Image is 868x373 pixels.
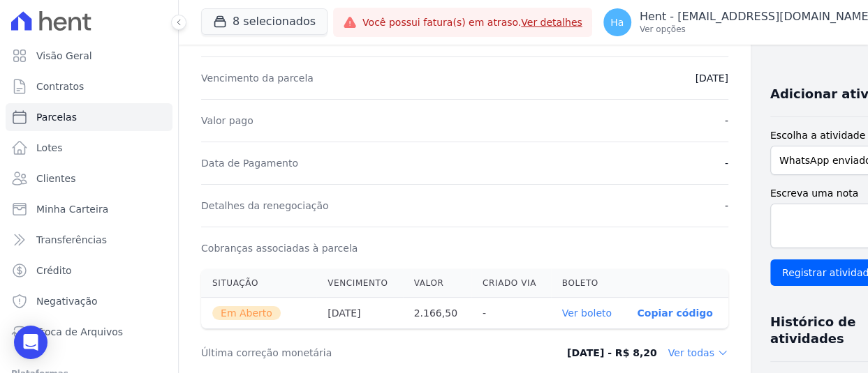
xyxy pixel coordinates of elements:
[316,298,402,329] th: [DATE]
[36,110,77,124] span: Parcelas
[6,318,172,346] a: Troca de Arquivos
[36,202,108,216] span: Minha Carteira
[567,346,657,360] dd: [DATE] - R$ 8,20
[6,73,172,100] a: Contratos
[201,346,513,360] dt: Última correção monetária
[6,195,172,223] a: Minha Carteira
[6,165,172,192] a: Clientes
[36,233,107,247] span: Transferências
[6,287,172,315] a: Negativação
[201,71,314,85] dt: Vencimento da parcela
[725,199,728,213] dd: -
[6,226,172,254] a: Transferências
[36,264,72,277] span: Crédito
[725,114,728,128] dd: -
[403,269,471,298] th: Valor
[316,269,402,298] th: Vencimento
[610,17,624,27] span: Ha
[36,172,75,185] span: Clientes
[6,103,172,131] a: Parcelas
[637,307,712,319] button: Copiar código
[201,269,316,298] th: Situação
[36,325,123,339] span: Troca de Arquivos
[212,306,281,320] span: Em Aberto
[201,199,329,213] dt: Detalhes da renegociação
[471,269,551,298] th: Criado via
[725,156,728,170] dd: -
[14,326,47,359] div: Open Intercom Messenger
[695,71,728,85] dd: [DATE]
[6,42,172,70] a: Visão Geral
[201,114,253,128] dt: Valor pago
[6,257,172,284] a: Crédito
[668,346,728,360] dd: Ver todas
[36,49,92,63] span: Visão Geral
[36,294,98,308] span: Negativação
[403,298,471,329] th: 2.166,50
[521,17,582,28] a: Ver detalhes
[36,79,84,93] span: Contratos
[201,8,328,35] button: 8 selecionados
[471,298,551,329] th: -
[6,134,172,162] a: Lotes
[201,156,298,170] dt: Data de Pagamento
[201,241,358,255] dt: Cobranças associadas à parcela
[362,15,582,30] span: Você possui fatura(s) em atraso.
[562,307,612,319] a: Ver boleto
[551,269,626,298] th: Boleto
[36,141,63,155] span: Lotes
